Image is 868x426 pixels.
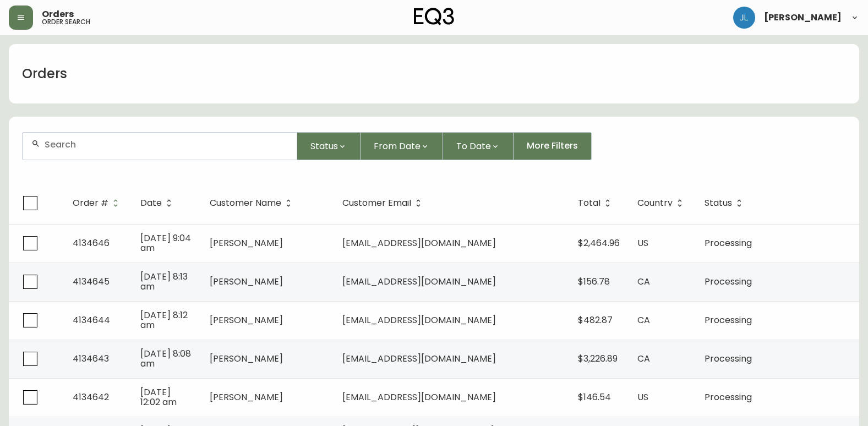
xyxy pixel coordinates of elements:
[297,132,361,160] button: Status
[578,275,610,288] span: $156.78
[140,309,188,331] span: [DATE] 8:12 am
[140,270,188,293] span: [DATE] 8:13 am
[705,314,752,326] span: Processing
[140,232,191,254] span: [DATE] 9:04 am
[637,391,648,403] span: US
[527,140,578,152] span: More Filters
[514,132,592,160] button: More Filters
[73,237,110,249] span: 4134646
[73,200,108,206] span: Order #
[210,200,281,206] span: Customer Name
[637,314,650,326] span: CA
[578,391,611,403] span: $146.54
[374,139,421,153] span: From Date
[342,352,496,365] span: [EMAIL_ADDRESS][DOMAIN_NAME]
[42,19,90,25] h5: order search
[210,275,283,288] span: [PERSON_NAME]
[140,347,191,370] span: [DATE] 8:08 am
[578,237,620,249] span: $2,464.96
[637,200,673,206] span: Country
[578,352,618,365] span: $3,226.89
[414,8,455,25] img: logo
[140,386,177,408] span: [DATE] 12:02 am
[210,352,283,365] span: [PERSON_NAME]
[705,200,732,206] span: Status
[705,198,746,208] span: Status
[764,13,842,22] span: [PERSON_NAME]
[705,275,752,288] span: Processing
[73,198,123,208] span: Order #
[140,198,176,208] span: Date
[22,64,67,83] h1: Orders
[210,237,283,249] span: [PERSON_NAME]
[361,132,443,160] button: From Date
[705,391,752,403] span: Processing
[73,352,109,365] span: 4134643
[210,314,283,326] span: [PERSON_NAME]
[342,275,496,288] span: [EMAIL_ADDRESS][DOMAIN_NAME]
[73,275,110,288] span: 4134645
[733,7,755,29] img: 1c9c23e2a847dab86f8017579b61559c
[342,391,496,403] span: [EMAIL_ADDRESS][DOMAIN_NAME]
[342,198,425,208] span: Customer Email
[42,10,74,19] span: Orders
[705,237,752,249] span: Processing
[578,200,600,206] span: Total
[637,237,648,249] span: US
[210,198,296,208] span: Customer Name
[456,139,491,153] span: To Date
[637,198,687,208] span: Country
[578,198,615,208] span: Total
[310,139,338,153] span: Status
[210,391,283,403] span: [PERSON_NAME]
[637,275,650,288] span: CA
[443,132,514,160] button: To Date
[578,314,613,326] span: $482.87
[342,314,496,326] span: [EMAIL_ADDRESS][DOMAIN_NAME]
[705,352,752,365] span: Processing
[73,314,110,326] span: 4134644
[73,391,109,403] span: 4134642
[140,200,162,206] span: Date
[45,139,288,150] input: Search
[342,237,496,249] span: [EMAIL_ADDRESS][DOMAIN_NAME]
[637,352,650,365] span: CA
[342,200,411,206] span: Customer Email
